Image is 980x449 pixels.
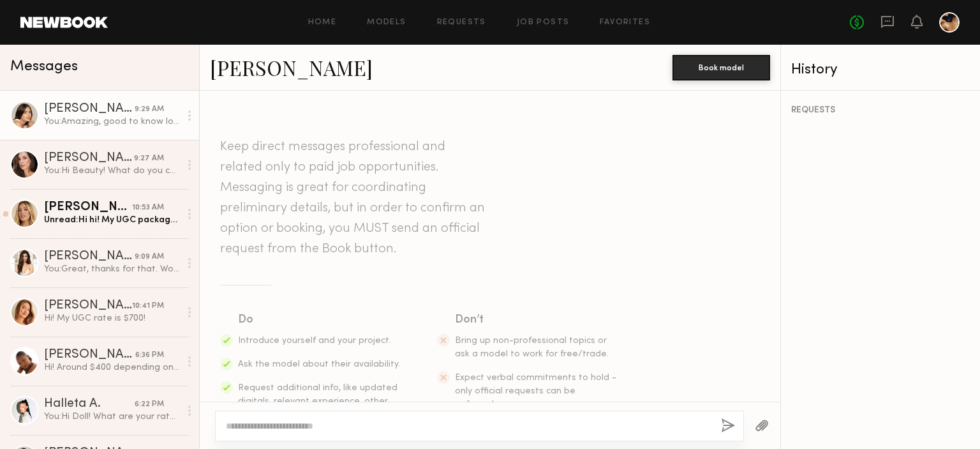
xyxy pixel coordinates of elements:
div: 10:41 PM [132,300,164,312]
a: Favorites [600,19,650,27]
div: You: Hi Beauty! What do you charge for UGC reels? [44,165,180,177]
div: [PERSON_NAME] [44,250,135,263]
span: Messages [10,59,78,74]
a: [PERSON_NAME] [210,54,373,81]
div: Do [238,311,401,329]
a: Requests [437,19,486,27]
div: [PERSON_NAME] [44,103,135,116]
span: Request additional info, like updated digitals, relevant experience, other skills, etc. [238,384,397,419]
div: 6:36 PM [135,349,164,361]
div: [PERSON_NAME] [44,300,132,312]
div: 9:29 AM [135,103,164,116]
div: You: Great, thanks for that. Would you post on your own Instagram as well? [44,263,180,275]
div: History [791,63,970,77]
div: You: Amazing, good to know lol. Are the three UGC examples in your profile the most up to date? [44,116,180,128]
div: 9:27 AM [134,153,164,165]
div: Hi! My UGC rate is $700! [44,312,180,324]
button: Book model [672,55,770,80]
span: Introduce yourself and your project. [238,337,391,345]
div: 6:22 PM [135,399,164,411]
a: Home [308,19,337,27]
div: [PERSON_NAME] [44,201,132,214]
span: Bring up non-professional topics or ask a model to work for free/trade. [455,337,609,358]
div: [PERSON_NAME] [44,349,135,361]
span: Ask the model about their availability. [238,360,400,369]
div: 10:53 AM [132,202,164,214]
div: Hi! Around $400 depending on the brief! [44,361,180,374]
header: Keep direct messages professional and related only to paid job opportunities. Messaging is great ... [220,137,488,259]
div: You: Hi Doll! What are your rates for UGC reels? [44,411,180,423]
div: Halleta A. [44,398,135,411]
a: Job Posts [517,19,570,27]
div: 9:09 AM [135,251,164,263]
div: Don’t [455,311,618,329]
div: Unread: Hi hi! My UGC packages typically start at $500 depending on script needs/deliverables! Wo... [44,214,180,226]
a: Models [367,19,406,27]
div: [PERSON_NAME] [44,152,134,165]
span: Expect verbal commitments to hold - only official requests can be enforced. [455,374,616,409]
div: REQUESTS [791,106,970,115]
a: Book model [672,61,770,72]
